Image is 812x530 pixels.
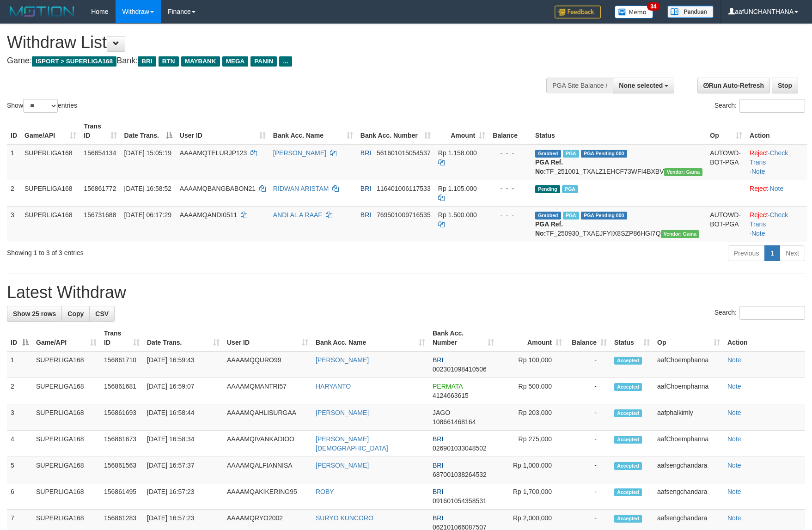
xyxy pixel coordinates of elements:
td: Rp 1,000,000 [498,457,566,483]
td: · [746,180,807,206]
span: BRI [138,56,156,67]
td: - [566,431,611,457]
td: Rp 275,000 [498,431,566,457]
td: AUTOWD-BOT-PGA [706,206,746,242]
td: AAAAMQAHLISURGAA [223,404,312,431]
td: - [566,457,611,483]
a: Reject [750,211,768,219]
td: 1 [7,144,21,180]
th: Trans ID: activate to sort column ascending [100,325,143,351]
span: [DATE] 16:58:52 [124,185,171,192]
b: PGA Ref. No: [535,158,563,175]
div: Showing 1 to 3 of 3 entries [7,244,331,257]
div: - - - [493,148,528,158]
label: Show entries [7,99,77,113]
th: User ID: activate to sort column ascending [176,118,269,144]
div: PGA Site Balance / [546,78,613,93]
td: 3 [7,404,32,431]
span: Rp 1.500.000 [438,211,477,219]
label: Search: [714,99,805,113]
th: Amount: activate to sort column ascending [498,325,566,351]
a: Reject [750,185,768,192]
td: aafphalkimly [653,404,724,431]
td: · · [746,206,807,242]
a: Check Trans [750,211,788,228]
th: ID: activate to sort column descending [7,325,32,351]
td: aafChoemphanna [653,378,724,404]
span: BRI [360,211,371,219]
td: [DATE] 16:58:44 [143,404,223,431]
a: Note [727,356,741,364]
span: Accepted [614,383,642,391]
td: 6 [7,483,32,510]
td: aafsengchandara [653,457,724,483]
img: panduan.png [667,6,714,18]
a: Note [727,383,741,390]
th: Bank Acc. Name: activate to sort column ascending [269,118,357,144]
span: PERMATA [433,383,463,390]
span: CSV [95,310,109,317]
span: [DATE] 15:05:19 [124,149,171,157]
span: Rp 1.158.000 [438,149,477,157]
a: Stop [772,78,798,93]
td: SUPERLIGA168 [32,378,100,404]
td: 2 [7,180,21,206]
td: SUPERLIGA168 [32,483,100,510]
span: Accepted [614,357,642,365]
th: Bank Acc. Name: activate to sort column ascending [312,325,429,351]
span: Accepted [614,462,642,470]
th: User ID: activate to sort column ascending [223,325,312,351]
span: Marked by aafsengchandara [562,185,578,193]
span: Grabbed [535,212,561,219]
td: SUPERLIGA168 [21,206,80,242]
th: Op: activate to sort column ascending [706,118,746,144]
th: ID [7,118,21,144]
span: BRI [433,462,443,469]
td: aafChoemphanna [653,351,724,378]
span: 156731688 [84,211,116,219]
label: Search: [714,306,805,320]
td: AAAAMQALFIANNISA [223,457,312,483]
span: [DATE] 06:17:29 [124,211,171,219]
td: [DATE] 16:59:07 [143,378,223,404]
td: AAAAMQMANTRI57 [223,378,312,404]
a: [PERSON_NAME][DEMOGRAPHIC_DATA] [316,435,388,452]
th: Trans ID: activate to sort column ascending [80,118,120,144]
a: [PERSON_NAME] [273,149,326,157]
a: Run Auto-Refresh [697,78,770,93]
td: [DATE] 16:59:43 [143,351,223,378]
td: TF_251001_TXALZ1EHCF73WFI4BXBV [531,144,706,180]
td: SUPERLIGA168 [21,180,80,206]
td: AAAAMQIVANKADIOO [223,431,312,457]
span: ISPORT > SUPERLIGA168 [32,56,116,67]
td: TF_250930_TXAEJFYIX8SZP86HGI7Q [531,206,706,242]
span: Marked by aafromsomean [563,212,579,219]
td: 1 [7,351,32,378]
span: AAAAMQTELURJP123 [180,149,247,157]
span: 156861772 [84,185,116,192]
td: 156861563 [100,457,143,483]
th: Date Trans.: activate to sort column descending [121,118,176,144]
td: Rp 500,000 [498,378,566,404]
th: Status [531,118,706,144]
span: MEGA [222,56,249,67]
span: PANIN [250,56,277,67]
a: HARYANTO [316,383,351,390]
a: Note [727,514,741,522]
th: Amount: activate to sort column ascending [434,118,489,144]
input: Search: [739,306,805,320]
span: Copy 561601015054537 to clipboard [377,149,431,157]
td: Rp 1,700,000 [498,483,566,510]
th: Balance: activate to sort column ascending [566,325,611,351]
td: 156861693 [100,404,143,431]
span: Copy 108661468164 to clipboard [433,418,476,426]
img: Button%20Memo.svg [615,6,653,18]
button: None selected [613,78,674,93]
span: BTN [159,56,179,67]
span: Copy 769501009716535 to clipboard [377,211,431,219]
th: Status: activate to sort column ascending [611,325,653,351]
h1: Withdraw List [7,33,532,52]
span: Rp 1.105.000 [438,185,477,192]
td: Rp 203,000 [498,404,566,431]
td: 5 [7,457,32,483]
